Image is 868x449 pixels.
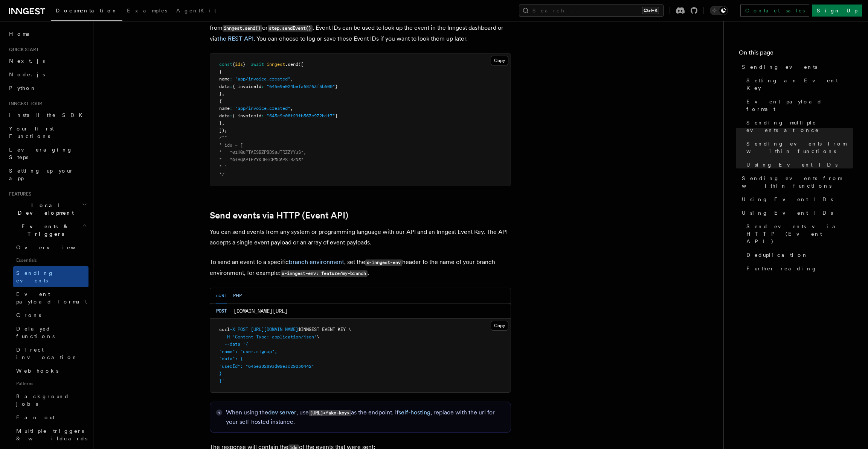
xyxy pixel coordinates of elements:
[210,227,511,248] p: You can send events from any system or programming language with our API and an Inngest Event Key...
[317,334,319,340] span: \
[6,47,39,53] span: Quick start
[491,321,508,331] button: Copy
[739,48,853,60] h4: On this page
[743,158,853,171] a: Using Event IDs
[13,308,88,322] a: Crons
[219,150,306,155] span: * "01HQ8PTAESBZPBDS8JTRZZYY3S",
[268,25,313,32] code: step.sendEvent()
[235,76,290,82] span: "app/invoice.created"
[219,99,222,104] span: {
[9,168,74,181] span: Setting up your app
[743,137,853,158] a: Sending events from within functions
[13,287,88,308] a: Event payload format
[491,56,508,65] button: Copy
[6,27,88,41] a: Home
[219,349,277,354] span: "name": "user.signup",
[812,5,862,17] a: Sign Up
[13,254,88,266] span: Essentials
[224,341,240,347] span: --data
[13,241,88,254] a: Overview
[742,63,817,71] span: Sending events
[9,71,45,77] span: Node.js
[743,95,853,116] a: Event payload format
[216,288,227,303] button: cURL
[219,356,243,361] span: "data": {
[16,244,94,250] span: Overview
[267,84,335,89] span: "645e9e024befa68763f5b500"
[243,62,246,67] span: }
[233,288,242,303] button: PHP
[210,210,348,221] a: Send events via HTTP (Event API)
[290,106,293,111] span: ,
[9,112,87,118] span: Install the SDK
[16,291,87,305] span: Event payload format
[230,76,232,82] span: :
[56,8,118,14] span: Documentation
[710,6,728,15] button: Toggle dark mode
[519,5,664,17] button: Search...Ctrl+K
[230,106,232,111] span: :
[743,262,853,275] a: Further reading
[127,8,167,14] span: Examples
[742,174,853,190] span: Sending events from within functions
[6,68,88,81] a: Node.js
[219,120,222,126] span: }
[251,327,298,332] span: [URL][DOMAIN_NAME]
[13,411,88,424] a: Fan out
[746,140,853,155] span: Sending events from within functions
[6,223,82,238] span: Events & Triggers
[233,307,288,315] span: [DOMAIN_NAME][URL]
[739,60,853,74] a: Sending events
[232,84,261,89] span: { invoiceId
[219,91,222,96] span: }
[219,364,314,369] span: "userId": "645ea8289ad09eac29230442"
[739,171,853,193] a: Sending events from within functions
[219,371,222,376] span: }
[746,119,853,134] span: Sending multiple events at once
[16,428,87,441] span: Multiple triggers & wildcards
[642,7,659,14] kbd: Ctrl+K
[6,54,88,68] a: Next.js
[224,334,230,340] span: -H
[742,196,833,203] span: Using Event IDs
[6,101,42,107] span: Inngest tour
[6,199,88,220] button: Local Development
[6,81,88,95] a: Python
[261,84,264,89] span: :
[13,364,88,378] a: Webhooks
[232,62,235,67] span: {
[268,409,296,416] a: dev server
[246,62,248,67] span: =
[230,84,232,89] span: :
[9,58,45,64] span: Next.js
[219,76,230,82] span: name
[226,408,505,426] p: When using the , use as the endpoint. If , replace with the url for your self-hosted instance.
[13,424,88,445] a: Multiple triggers & wildcards
[746,251,808,259] span: Deduplication
[335,113,338,118] span: }
[398,409,430,416] a: self-hosting
[210,257,511,279] p: To send an event to a specific , set the header to the name of your branch environment, for examp...
[223,25,262,32] code: inngest.send()
[16,326,55,339] span: Delayed functions
[9,126,54,139] span: Your first Functions
[172,2,221,20] a: AgentKit
[309,410,351,416] code: [URL]<fake-key>
[238,327,248,332] span: POST
[740,5,809,17] a: Contact sales
[219,378,224,384] span: }'
[222,120,224,126] span: ,
[232,113,261,118] span: { invoiceId
[6,191,31,197] span: Features
[217,35,254,42] a: the REST API
[9,85,37,91] span: Python
[176,8,216,14] span: AgentKit
[232,334,317,340] span: 'Content-Type: application/json'
[742,209,833,217] span: Using Event IDs
[219,113,230,118] span: data
[219,106,230,111] span: name
[219,128,227,133] span: ]);
[746,77,853,92] span: Setting an Event Key
[739,193,853,206] a: Using Event IDs
[335,84,338,89] span: }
